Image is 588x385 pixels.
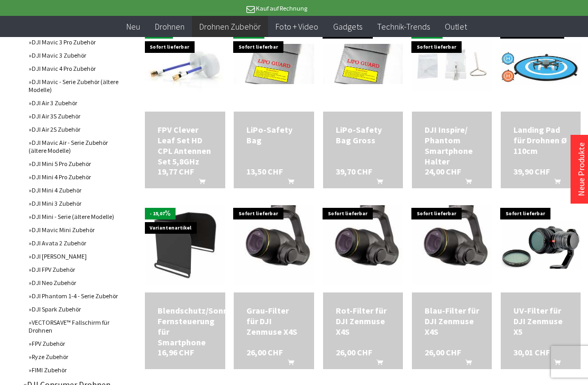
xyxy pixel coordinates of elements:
[23,109,124,123] a: DJI Air 3S Zubehör
[148,16,192,38] a: Drohnen
[23,170,124,184] a: DJI Mini 4 Pro Zubehör
[576,142,586,196] a: Neue Produkte
[23,210,124,223] a: DJI Mini - Serie (ältere Modelle)
[23,123,124,136] a: DJI Air 2S Zubehör
[192,16,268,38] a: Drohnen Zubehör
[155,21,185,32] span: Drohnen
[336,166,372,177] span: 39,70 CHF
[513,124,568,156] a: Landing Pad für Drohnen Ø 110cm 39,90 CHF In den Warenkorb
[425,166,461,177] span: 24,00 CHF
[513,305,568,337] div: UV-Filter für DJI Zenmuse X5
[23,302,124,316] a: DJI Spark Zubehör
[234,44,314,84] img: LiPo-Safety Bag
[23,223,124,236] a: DJI Mavic Mini Zubehör
[437,16,474,38] a: Outlet
[23,289,124,302] a: DJI Phantom 1-4 - Serie Zubehör
[513,305,568,337] a: UV-Filter für DJI Zenmuse X5 30,01 CHF In den Warenkorb
[23,35,124,49] a: DJI Mavic 3 Pro Zubehör
[333,21,362,32] span: Gadgets
[326,16,370,38] a: Gadgets
[158,124,212,167] div: FPV Clever Leaf Set HD CPL Antennen Set 5,8GHz
[412,205,492,285] img: Blau-Filter für DJI Zenmuse X4S
[246,347,283,357] span: 26,00 CHF
[23,184,124,197] a: DJI Mini 4 Zubehör
[158,305,212,347] div: Blendschutz/Sonnenschutz Fernsteuerung für Smartphone
[275,177,300,190] button: In den Warenkorb
[119,16,148,38] a: Neu
[23,49,124,62] a: DJI Mavic 3 Zubehör
[158,166,194,177] span: 19,77 CHF
[145,205,225,285] img: Blendschutz/Sonnenschutz Fernsteuerung für Smartphone
[453,357,478,371] button: In den Warenkorb
[23,75,124,96] a: DJI Mavic - Serie Zubehör (ältere Modelle)
[23,197,124,210] a: DJI Mini 3 Zubehör
[501,43,581,85] img: Landing Pad für Drohnen Ø 110cm
[199,21,261,32] span: Drohnen Zubehör
[246,124,301,145] a: LiPo-Safety Bag 13,50 CHF In den Warenkorb
[23,363,124,377] a: FIMI Zubehör
[412,38,492,91] img: DJI Inspire/ Phantom Smartphone Halter
[158,347,194,357] span: 16,96 CHF
[336,124,390,145] div: LiPo-Safety Bag Gross
[145,24,225,104] img: FPV Clever Leaf Set HD CPL Antennen Set 5,8GHz
[425,347,461,357] span: 26,00 CHF
[246,124,301,145] div: LiPo-Safety Bag
[23,157,124,170] a: DJI Mini 5 Pro Zubehör
[23,250,124,263] a: DJI [PERSON_NAME]
[453,177,478,190] button: In den Warenkorb
[425,124,479,167] a: DJI Inspire/ Phantom Smartphone Halter 24,00 CHF In den Warenkorb
[23,96,124,109] a: DJI Air 3 Zubehör
[23,263,124,276] a: DJI FPV Zubehör
[158,124,212,167] a: FPV Clever Leaf Set HD CPL Antennen Set 5,8GHz 19,77 CHF In den Warenkorb
[336,305,390,337] a: Rot-Filter für DJI Zenmuse X4S 26,00 CHF In den Warenkorb
[275,21,318,32] span: Foto + Video
[126,21,140,32] span: Neu
[323,44,403,84] img: LiPo-Safety Bag Gross
[246,305,301,337] a: Grau-Filter für DJI Zenmuse X4S 26,00 CHF In den Warenkorb
[336,347,372,357] span: 26,00 CHF
[158,305,212,347] a: Blendschutz/Sonnenschutz Fernsteuerung für Smartphone 16,96 CHF
[364,177,389,190] button: In den Warenkorb
[445,21,467,32] span: Outlet
[336,124,390,145] a: LiPo-Safety Bag Gross 39,70 CHF In den Warenkorb
[513,347,550,357] span: 30,01 CHF
[234,205,314,285] img: Grau-Filter für DJI Zenmuse X4S
[275,357,300,371] button: In den Warenkorb
[425,305,479,337] div: Blau-Filter für DJI Zenmuse X4S
[336,305,390,337] div: Rot-Filter für DJI Zenmuse X4S
[23,337,124,350] a: FPV Zubehör
[541,177,567,190] button: In den Warenkorb
[268,16,326,38] a: Foto + Video
[425,124,479,167] div: DJI Inspire/ Phantom Smartphone Halter
[513,124,568,156] div: Landing Pad für Drohnen Ø 110cm
[323,205,403,285] img: Rot-Filter für DJI Zenmuse X4S
[246,305,301,337] div: Grau-Filter für DJI Zenmuse X4S
[23,62,124,75] a: DJI Mavic 4 Pro Zubehör
[186,177,212,190] button: In den Warenkorb
[23,136,124,157] a: DJI Mavic Air - Serie Zubehör (ältere Modelle)
[364,357,389,371] button: In den Warenkorb
[370,16,437,38] a: Technik-Trends
[513,166,550,177] span: 39,90 CHF
[23,236,124,250] a: DJI Avata 2 Zubehör
[246,166,283,177] span: 13,50 CHF
[425,305,479,337] a: Blau-Filter für DJI Zenmuse X4S 26,00 CHF In den Warenkorb
[23,350,124,363] a: Ryze Zubehör
[541,357,567,371] button: In den Warenkorb
[23,316,124,337] a: VECTORSAVE™ Fallschirm für Drohnen
[23,276,124,289] a: DJI Neo Zubehör
[501,221,581,270] img: UV-Filter für DJI Zenmuse X5
[377,21,430,32] span: Technik-Trends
